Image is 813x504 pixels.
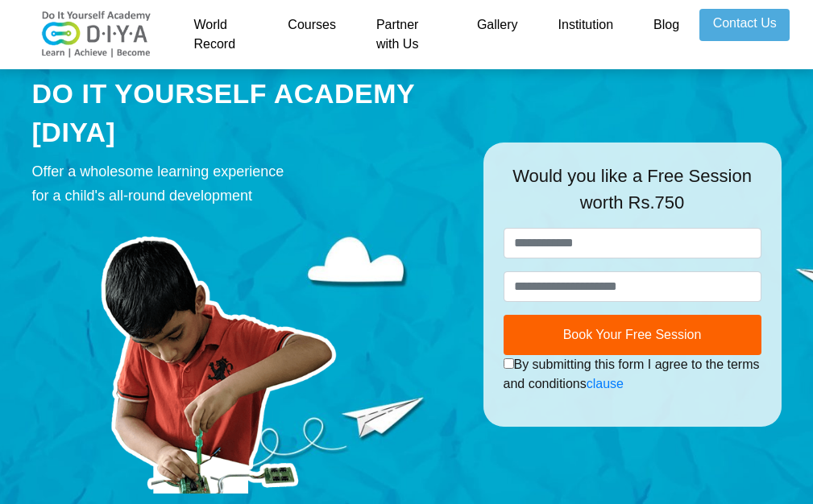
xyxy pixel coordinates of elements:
[699,9,790,41] a: Contact Us
[633,9,699,60] a: Blog
[356,9,457,60] a: Partner with Us
[174,9,268,60] a: World Record
[504,355,761,394] div: By submitting this form I agree to the terms and conditions
[457,9,538,60] a: Gallery
[563,328,702,341] span: Book Your Free Session
[504,315,761,355] button: Book Your Free Session
[32,159,459,208] div: Offer a wholesome learning experience for a child's all-round development
[32,10,161,59] img: logo-v2.png
[268,9,356,60] a: Courses
[538,9,633,60] a: Institution
[504,163,761,228] div: Would you like a Free Session worth Rs.750
[587,377,624,390] a: clause
[32,216,403,494] img: course-prod.png
[32,75,459,151] div: DO IT YOURSELF ACADEMY [DIYA]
